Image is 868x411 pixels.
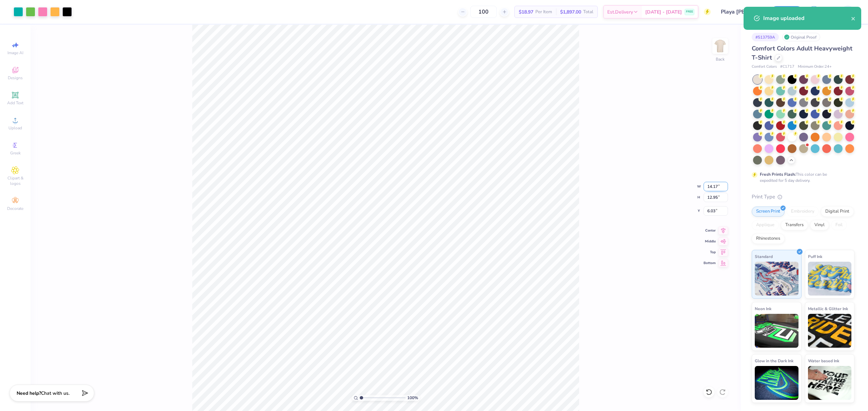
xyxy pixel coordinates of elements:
span: Decorate [7,206,23,211]
span: Upload [8,125,22,131]
input: Untitled Design [716,5,766,19]
button: close [851,14,856,22]
img: Back [713,39,727,53]
span: Puff Ink [808,253,822,260]
span: FREE [686,9,693,14]
div: Embroidery [787,207,819,217]
span: Minimum Order: 24 + [798,64,832,70]
div: Rhinestones [752,234,785,244]
span: # C1717 [780,64,794,70]
div: Transfers [781,220,808,230]
div: Screen Print [752,207,785,217]
span: Neon Ink [755,305,771,312]
span: [DATE] - [DATE] [645,8,682,16]
div: Digital Print [821,207,854,217]
div: Original Proof [782,33,820,41]
strong: Need help? [17,390,41,396]
span: Total [583,8,593,16]
span: Comfort Colors [752,64,777,70]
span: Image AI [7,50,23,56]
span: Est. Delivery [607,8,633,16]
span: Glow in the Dark Ink [755,357,793,364]
span: Chat with us. [41,390,70,396]
span: 100 % [407,395,418,401]
span: Center [704,228,716,233]
img: Neon Ink [755,314,798,348]
div: Print Type [752,193,854,201]
div: # 513759A [752,33,779,41]
span: Designs [8,75,23,81]
span: Middle [704,239,716,244]
span: Add Text [7,100,23,106]
input: – – [470,6,497,18]
span: Bottom [704,261,716,265]
img: Glow in the Dark Ink [755,366,798,400]
strong: Fresh Prints Flash: [760,172,796,177]
div: This color can be expedited for 5 day delivery. [760,171,843,183]
img: Standard [755,262,798,296]
div: Foil [831,220,847,230]
span: $1,897.00 [560,8,581,16]
img: Metallic & Glitter Ink [808,314,852,348]
img: Water based Ink [808,366,852,400]
span: Clipart & logos [3,175,27,186]
span: Water based Ink [808,357,839,364]
div: Vinyl [810,220,829,230]
div: Back [716,56,725,62]
span: Top [704,250,716,255]
span: Per Item [535,8,552,16]
span: $18.97 [519,8,533,16]
span: Comfort Colors Adult Heavyweight T-Shirt [752,44,852,62]
span: Greek [10,150,21,156]
div: Image uploaded [763,14,851,22]
span: Standard [755,253,773,260]
span: Metallic & Glitter Ink [808,305,848,312]
img: Puff Ink [808,262,852,296]
div: Applique [752,220,779,230]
